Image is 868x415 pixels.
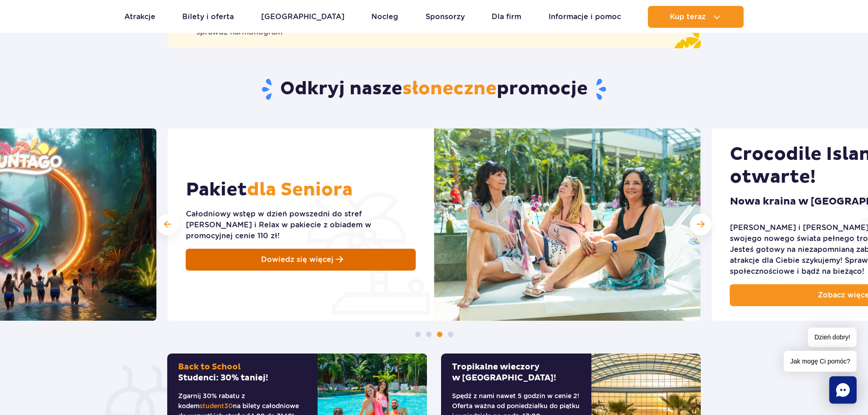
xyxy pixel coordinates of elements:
a: Dla firm [492,6,521,28]
h2: Odkryj nasze promocje [167,77,701,101]
h2: Pakiet [186,179,353,201]
a: Atrakcje [124,6,155,28]
span: Back to School [178,362,241,372]
img: Pakiet dla Seniora [434,128,701,321]
a: Nocleg [371,6,398,28]
span: student30 [200,402,233,410]
span: słoneczne [402,77,497,100]
a: Dowiedz się więcej [186,249,416,271]
h2: Studenci: 30% taniej! [178,362,307,384]
a: Sponsorzy [426,6,465,28]
h2: Tropikalne wieczory w [GEOGRAPHIC_DATA]! [452,362,580,384]
span: Dzień dobry! [808,328,857,347]
span: Jak mogę Ci pomóc? [784,351,857,372]
div: Chat [829,376,857,404]
a: Bilety i oferta [182,6,234,28]
span: Dowiedz się więcej [261,254,334,265]
div: Następny slajd [690,214,712,236]
span: Kup teraz [670,13,706,21]
div: Całodniowy wstęp w dzień powszedni do stref [PERSON_NAME] i Relax w pakiecie z obiadem w promocyj... [186,209,416,241]
a: [GEOGRAPHIC_DATA] [261,6,344,28]
button: Kup teraz [648,6,744,28]
span: dla Seniora [247,179,353,201]
a: Informacje i pomoc [549,6,621,28]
